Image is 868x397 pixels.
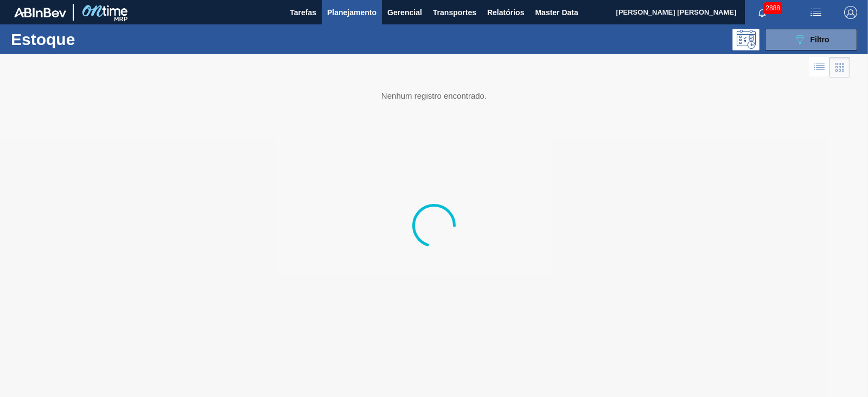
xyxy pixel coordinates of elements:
img: TNhmsLtSVTkK8tSr43FrP2fwEKptu5GPRR3wAAAABJRU5ErkJggg== [14,8,66,17]
span: Tarefas [290,6,316,19]
button: Notificações [745,5,780,20]
h1: Estoque [11,33,168,46]
button: Filtro [765,29,857,50]
span: 2888 [763,2,782,14]
img: Logout [844,6,857,19]
span: Relatórios [487,6,524,19]
span: Transportes [433,6,476,19]
img: userActions [809,6,822,19]
div: Pogramando: nenhum usuário selecionado [732,29,759,50]
span: Gerencial [387,6,422,19]
span: Filtro [810,35,829,44]
span: Planejamento [327,6,376,19]
span: Master Data [535,6,578,19]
